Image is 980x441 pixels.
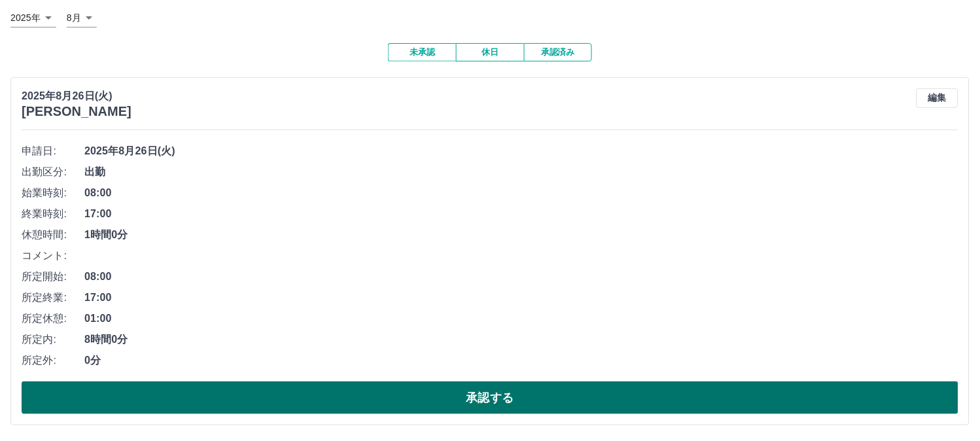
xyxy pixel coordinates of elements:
[22,227,84,243] span: 休憩時間:
[84,353,958,368] span: 0分
[84,143,958,159] span: 2025年8月26日(火)
[84,164,958,180] span: 出勤
[917,88,958,108] button: 編集
[84,269,958,285] span: 08:00
[84,206,958,222] span: 17:00
[22,269,84,285] span: 所定開始:
[22,381,958,414] button: 承認する
[22,143,84,159] span: 申請日:
[22,248,84,264] span: コメント:
[10,9,56,27] div: 2025年
[22,290,84,306] span: 所定終業:
[84,311,958,326] span: 01:00
[22,353,84,368] span: 所定外:
[22,88,131,104] p: 2025年8月26日(火)
[22,311,84,326] span: 所定休憩:
[84,227,958,243] span: 1時間0分
[524,43,592,62] button: 承認済み
[84,185,958,201] span: 08:00
[22,185,84,201] span: 始業時刻:
[388,43,456,62] button: 未承認
[22,206,84,222] span: 終業時刻:
[22,164,84,180] span: 出勤区分:
[456,43,524,62] button: 休日
[84,290,958,306] span: 17:00
[22,104,131,119] h3: [PERSON_NAME]
[67,9,97,27] div: 8月
[84,332,958,347] span: 8時間0分
[22,332,84,347] span: 所定内:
